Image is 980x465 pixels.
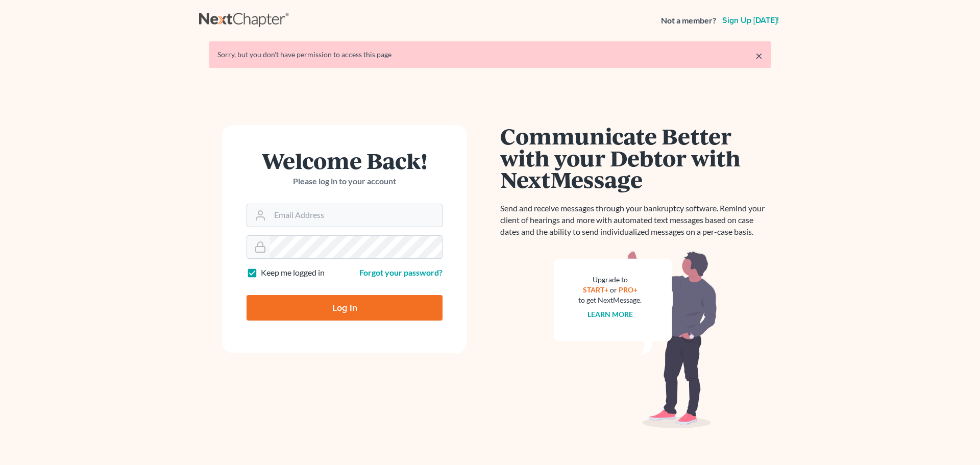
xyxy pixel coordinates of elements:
p: Please log in to your account [247,176,443,187]
input: Email Address [270,204,442,227]
h1: Welcome Back! [247,150,443,172]
p: Send and receive messages through your bankruptcy software. Remind your client of hearings and mo... [500,203,771,238]
div: Upgrade to [578,275,642,285]
label: Keep me logged in [261,267,325,279]
input: Log In [247,295,443,321]
a: Forgot your password? [359,267,443,277]
div: Sorry, but you don't have permission to access this page [217,50,763,60]
a: Learn more [587,310,633,319]
strong: Not a member? [661,15,716,27]
h1: Communicate Better with your Debtor with NextMessage [500,125,771,190]
a: PRO+ [619,285,638,294]
img: nextmessage_bg-59042aed3d76b12b5cd301f8e5b87938c9018125f34e5fa2b7a6b67550977c72.svg [554,250,717,429]
div: to get NextMessage. [578,295,642,305]
a: Sign up [DATE]! [720,16,781,25]
a: START+ [583,285,608,294]
a: × [755,50,763,62]
span: or [610,285,617,294]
